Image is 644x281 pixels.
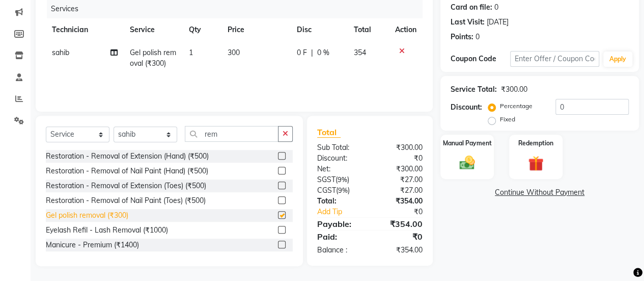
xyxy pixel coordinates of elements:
[451,54,510,64] div: Coupon Code
[443,139,492,148] label: Manual Payment
[310,196,370,207] div: Total:
[338,175,347,184] span: 9%
[500,101,533,111] label: Percentage
[317,127,341,138] span: Total
[46,195,206,206] div: Restoration - Removal of Nail Paint (Toes) (₹500)
[380,207,430,217] div: ₹0
[348,18,389,41] th: Total
[451,32,473,42] div: Points:
[46,18,124,41] th: Technician
[310,174,370,185] div: ( )
[501,84,527,95] div: ₹300.00
[518,139,553,148] label: Redemption
[310,185,370,196] div: ( )
[370,218,430,230] div: ₹354.00
[603,52,632,67] button: Apply
[297,47,307,58] span: 0 F
[451,17,485,28] div: Last Visit:
[500,115,515,124] label: Fixed
[310,245,370,256] div: Balance :
[311,47,313,58] span: |
[370,142,430,153] div: ₹300.00
[291,18,348,41] th: Disc
[46,181,206,191] div: Restoration - Removal of Extension (Toes) (₹500)
[370,196,430,207] div: ₹354.00
[510,51,599,67] input: Enter Offer / Coupon Code
[221,18,291,41] th: Price
[370,164,430,174] div: ₹300.00
[183,18,222,41] th: Qty
[317,186,336,195] span: CGST
[338,186,348,194] span: 9%
[46,151,209,162] div: Restoration - Removal of Extension (Hand) (₹500)
[354,48,366,57] span: 354
[189,48,193,57] span: 1
[310,153,370,164] div: Discount:
[317,175,335,184] span: SGST
[370,185,430,196] div: ₹27.00
[310,142,370,153] div: Sub Total:
[451,102,482,113] div: Discount:
[370,231,430,243] div: ₹0
[185,126,278,142] input: Search or Scan
[317,47,329,58] span: 0 %
[46,225,168,236] div: Eyelash Refil - Lash Removal (₹1000)
[475,32,480,42] div: 0
[370,153,430,164] div: ₹0
[494,2,498,13] div: 0
[370,245,430,256] div: ₹354.00
[523,154,548,173] img: _gift.svg
[46,210,128,221] div: Gel polish removal (₹300)
[310,207,380,217] a: Add Tip
[487,17,509,28] div: [DATE]
[46,166,208,176] div: Restoration - Removal of Nail Paint (Hand) (₹500)
[130,48,176,68] span: Gel polish removal (₹300)
[389,18,423,41] th: Action
[451,84,497,95] div: Service Total:
[370,174,430,185] div: ₹27.00
[124,18,183,41] th: Service
[442,187,637,198] a: Continue Without Payment
[451,2,492,13] div: Card on file:
[310,218,370,230] div: Payable:
[310,164,370,174] div: Net:
[455,154,480,172] img: _cash.svg
[228,48,240,57] span: 300
[52,48,69,57] span: sahib
[310,231,370,243] div: Paid:
[46,240,139,250] div: Manicure - Premium (₹1400)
